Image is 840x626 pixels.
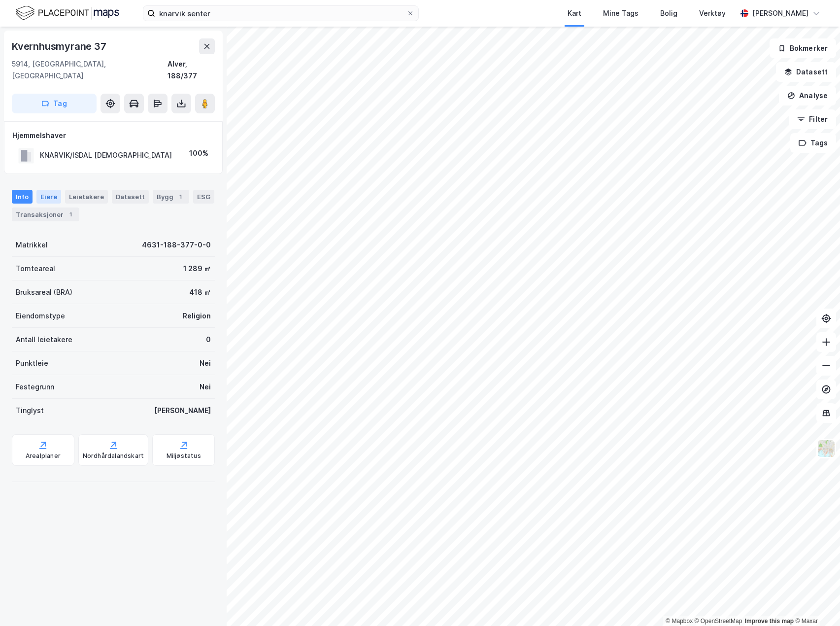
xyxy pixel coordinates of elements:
button: Tag [12,94,97,113]
div: ESG [193,190,214,204]
div: Bolig [660,7,677,19]
div: 5914, [GEOGRAPHIC_DATA], [GEOGRAPHIC_DATA] [12,58,168,82]
a: Improve this map [745,618,794,625]
div: Leietakere [65,190,108,204]
div: Transaksjoner [12,208,79,221]
div: Tinglyst [16,405,44,417]
img: Z [817,439,836,458]
button: Analyse [779,86,836,105]
div: 1 [175,192,185,202]
div: Tomteareal [16,263,55,275]
div: 100% [189,147,208,159]
div: Hjemmelshaver [12,130,214,141]
div: Festegrunn [16,381,54,393]
div: Nei [200,357,211,369]
div: [PERSON_NAME] [752,7,808,19]
button: Bokmerker [770,38,836,58]
div: 1 [66,209,75,219]
div: Kvernhusmyrane 37 [12,38,108,54]
div: 0 [206,334,211,346]
div: 4631-188-377-0-0 [142,239,211,251]
div: Matrikkel [16,239,48,251]
div: Arealplaner [26,452,61,460]
div: 418 ㎡ [189,286,211,298]
img: logo.f888ab2527a4732fd821a326f86c7f29.svg [16,4,119,22]
div: [PERSON_NAME] [154,405,211,417]
div: Datasett [112,190,149,204]
div: KNARVIK/ISDAL [DEMOGRAPHIC_DATA] [40,149,172,161]
div: Verktøy [699,7,726,19]
button: Tags [790,133,836,153]
div: Bruksareal (BRA) [16,286,72,298]
div: Nordhårdalandskart [83,452,144,460]
iframe: Chat Widget [791,579,840,626]
div: Kontrollprogram for chat [791,579,840,626]
div: Bygg [153,190,189,204]
div: Kart [568,7,581,19]
a: OpenStreetMap [695,618,742,625]
input: Søk på adresse, matrikkel, gårdeiere, leietakere eller personer [155,6,406,21]
div: Mine Tags [603,7,638,19]
button: Filter [789,109,836,129]
div: 1 289 ㎡ [183,263,211,275]
button: Datasett [776,62,836,82]
div: Antall leietakere [16,334,72,346]
div: Eiere [36,190,61,204]
div: Religion [183,310,211,322]
div: Nei [200,381,211,393]
div: Miljøstatus [167,452,201,460]
div: Eiendomstype [16,310,65,322]
div: Info [12,190,33,204]
div: Alver, 188/377 [168,58,215,82]
div: Punktleie [16,357,48,369]
a: Mapbox [666,618,693,625]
